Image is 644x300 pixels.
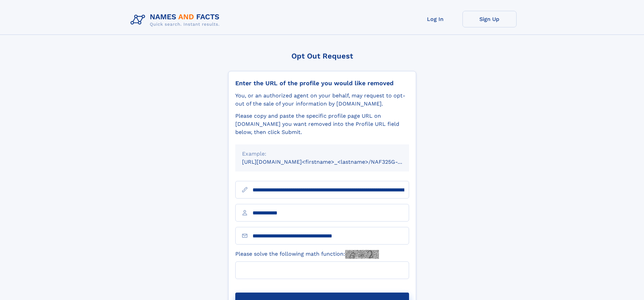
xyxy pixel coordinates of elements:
[408,11,462,27] a: Log In
[235,250,379,259] label: Please solve the following math function:
[235,92,409,108] div: You, or an authorized agent on your behalf, may request to opt-out of the sale of your informatio...
[235,112,409,136] div: Please copy and paste the specific profile page URL on [DOMAIN_NAME] you want removed into the Pr...
[235,79,409,87] div: Enter the URL of the profile you would like removed
[462,11,517,27] a: Sign Up
[242,150,402,158] div: Example:
[242,159,422,165] small: [URL][DOMAIN_NAME]<firstname>_<lastname>/NAF325G-xxxxxxxx
[128,11,225,29] img: Logo Names and Facts
[228,52,416,60] div: Opt Out Request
